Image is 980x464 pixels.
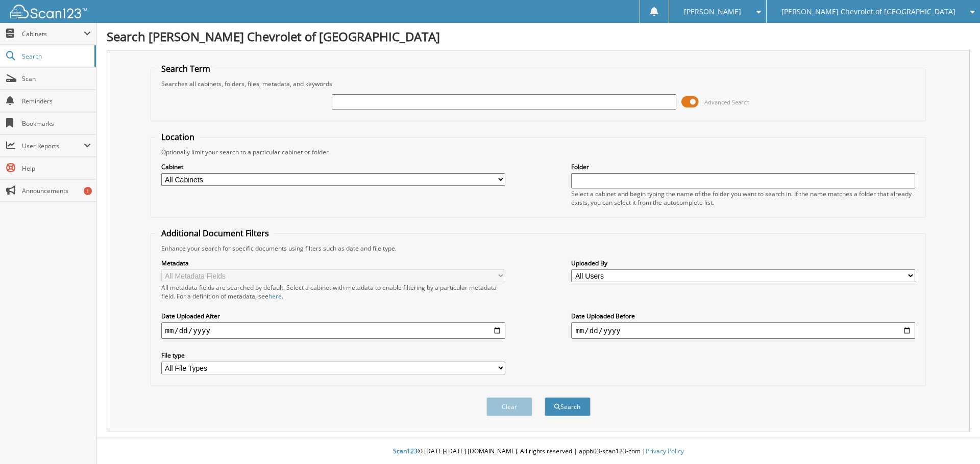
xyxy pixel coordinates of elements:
h1: Search [PERSON_NAME] Chevrolet of [GEOGRAPHIC_DATA] [107,28,970,45]
legend: Additional Document Filters [156,228,274,239]
a: here [268,292,282,301]
div: 1 [84,187,92,195]
span: Help [22,164,91,173]
span: [PERSON_NAME] [684,9,741,15]
label: Uploaded By [571,259,915,267]
label: File type [161,351,505,360]
label: Date Uploaded After [161,312,505,320]
legend: Search Term [156,63,215,74]
span: Scan123 [393,447,418,455]
span: Reminders [22,97,91,105]
div: All metadata fields are searched by default. Select a cabinet with metadata to enable filtering b... [161,283,505,301]
div: Searches all cabinets, folders, files, metadata, and keywords [156,79,921,88]
button: Clear [486,397,532,416]
span: Search [22,52,89,61]
legend: Location [156,131,200,143]
span: Cabinets [22,30,84,38]
div: © [DATE]-[DATE] [DOMAIN_NAME]. All rights reserved | appb03-scan123-com | [96,439,980,464]
label: Folder [571,162,915,171]
img: scan123-logo-white.svg [10,5,87,18]
span: Bookmarks [22,119,91,128]
label: Cabinet [161,162,505,171]
label: Metadata [161,259,505,267]
input: start [161,322,505,339]
span: [PERSON_NAME] Chevrolet of [GEOGRAPHIC_DATA] [781,9,955,15]
label: Date Uploaded Before [571,312,915,320]
span: Announcements [22,186,91,195]
div: Optionally limit your search to a particular cabinet or folder [156,148,921,156]
a: Privacy Policy [646,447,684,455]
div: Select a cabinet and begin typing the name of the folder you want to search in. If the name match... [571,189,915,207]
input: end [571,322,915,339]
button: Search [545,397,591,416]
span: Advanced Search [704,98,750,106]
div: Enhance your search for specific documents using filters such as date and file type. [156,244,921,253]
span: Scan [22,74,91,83]
span: User Reports [22,142,84,150]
